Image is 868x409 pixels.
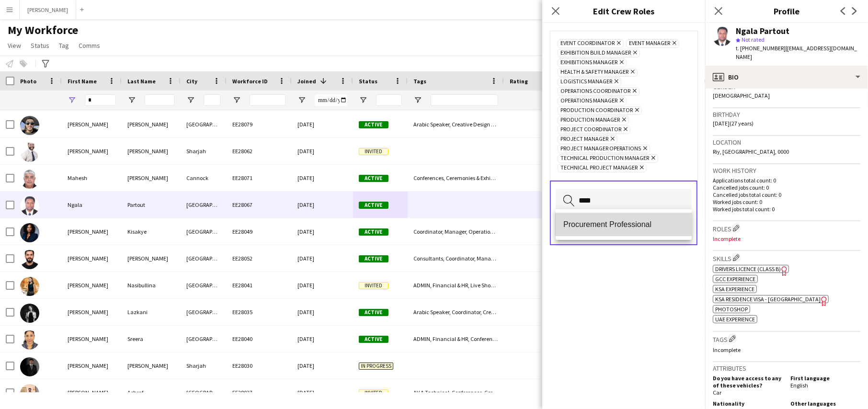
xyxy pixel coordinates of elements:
span: Car [713,389,721,396]
div: [PERSON_NAME] [122,352,181,379]
div: Nasibullina [122,272,181,298]
div: [PERSON_NAME] [62,138,122,164]
div: EE28030 [227,352,292,379]
div: AV & Technical, Conferences, Ceremonies & Exhibitions, Coordinator, Manager, Production, Project ... [408,379,504,406]
div: [GEOGRAPHIC_DATA] [181,272,227,298]
div: Sharjah [181,138,227,164]
h5: Do you have access to any of these vehicles? [713,375,783,389]
span: Project Manager Operations [560,145,641,153]
div: [DATE] [292,379,353,406]
div: [DATE] [292,138,353,164]
h3: Edit Crew Roles [542,5,705,17]
span: Active [359,255,388,262]
span: Exhibition Build Manager [560,49,631,57]
img: Harman Ashraf [20,384,39,403]
div: [GEOGRAPHIC_DATA] [181,379,227,406]
div: EE28067 [227,192,292,218]
div: [DATE] [292,218,353,245]
div: [DATE] [292,245,353,272]
input: City Filter Input [204,94,221,106]
span: English [790,382,808,389]
h5: First language [790,375,860,382]
div: [PERSON_NAME] [62,245,122,272]
img: Albina Nasibullina [20,277,39,296]
h3: Profile [705,5,868,17]
img: Chirag Bhojwani [20,250,39,269]
div: Coordinator, Manager, Operations, Production, Project Planning & Management, Sales & Business Dev... [408,218,504,245]
img: Ngala Partout [20,196,39,216]
span: My Workforce [8,23,78,37]
div: EE28035 [227,299,292,325]
div: Ngala Partout [736,27,789,35]
input: Last Name Filter Input [145,94,175,106]
span: Production Coordinator [560,107,633,114]
div: [PERSON_NAME] [62,111,122,137]
span: Photoshop [715,306,748,313]
span: KSA Experience [715,285,754,293]
span: City [186,78,197,85]
span: KSA Residence Visa - [GEOGRAPHIC_DATA] [715,295,821,303]
div: [GEOGRAPHIC_DATA] [181,245,227,272]
span: Exhibitions Manager [560,59,617,67]
img: Alan Chacko Johnson [20,143,39,162]
span: Status [359,78,377,85]
div: [GEOGRAPHIC_DATA] [181,326,227,352]
span: Not rated [742,36,765,43]
div: Consultants, Coordinator, Manager, Operations, Production [408,245,504,272]
input: Joined Filter Input [315,94,347,106]
span: Rating [510,78,528,85]
p: Incomplete [713,346,860,353]
div: Ngala [62,192,122,218]
span: Active [359,309,388,316]
input: Status Filter Input [376,94,402,106]
span: Tags [413,78,426,85]
span: Tag [59,41,69,50]
div: EE28041 [227,272,292,298]
span: GCC Experience [715,275,755,283]
input: First Name Filter Input [85,94,116,106]
div: EE28040 [227,326,292,352]
span: Photo [20,78,36,85]
span: Active [359,228,388,236]
div: Mahesh [62,165,122,191]
h3: Roles [713,223,860,233]
div: [DATE] [292,326,353,352]
button: Open Filter Menu [297,96,306,104]
span: Last Name [127,78,156,85]
span: Joined [297,78,316,85]
span: In progress [359,363,393,370]
div: [DATE] [292,192,353,218]
div: [PERSON_NAME] [122,111,181,137]
span: Status [31,41,49,50]
div: [GEOGRAPHIC_DATA] [181,299,227,325]
span: Technical Production Manager [560,155,649,162]
h3: Work history [713,166,860,175]
span: | [EMAIL_ADDRESS][DOMAIN_NAME] [736,45,857,60]
span: UAE Experience [715,316,755,323]
span: Comms [79,41,100,50]
span: View [8,41,21,50]
span: Operations Coordinator [560,88,630,95]
img: Sreera Lekshmi Sreera [20,330,39,350]
span: Active [359,336,388,343]
div: Conferences, Ceremonies & Exhibitions, Director, Health & Safety, Live Shows & Festivals, Manager... [408,165,504,191]
span: Invited [359,148,388,155]
div: EE28062 [227,138,292,164]
span: Active [359,202,388,209]
div: [PERSON_NAME] [62,326,122,352]
span: Production Manager [560,116,620,124]
div: [PERSON_NAME] [62,379,122,406]
img: Mohammed Ahmad [20,116,39,135]
div: Sharjah [181,352,227,379]
button: Open Filter Menu [232,96,241,104]
span: Invited [359,282,388,289]
span: Operations Manager [560,97,617,105]
div: Arabic Speaker, Creative Design & Content, Sports [408,111,504,137]
div: [PERSON_NAME] [122,138,181,164]
span: Active [359,175,388,182]
h3: Birthday [713,110,860,119]
div: [GEOGRAPHIC_DATA] [181,111,227,137]
div: Cannock [181,165,227,191]
div: [GEOGRAPHIC_DATA] [181,218,227,245]
div: [DATE] [292,299,353,325]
